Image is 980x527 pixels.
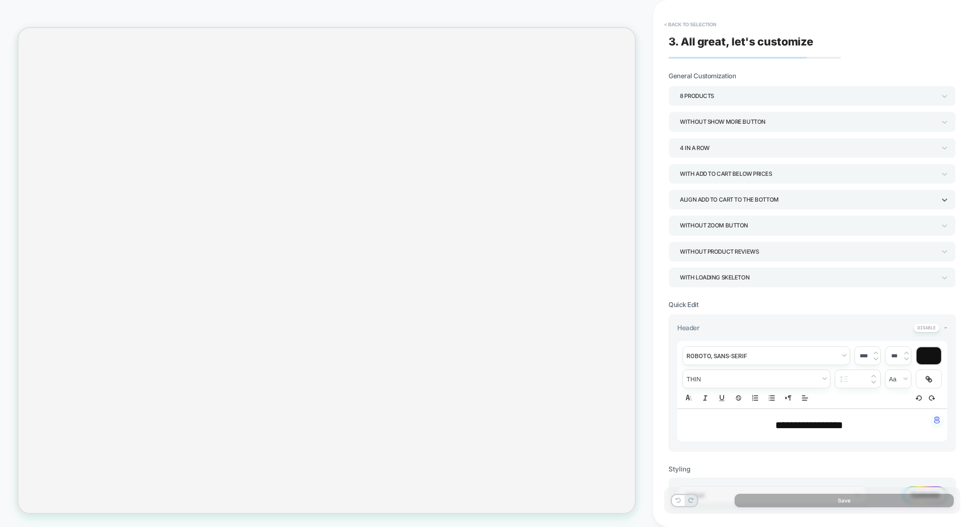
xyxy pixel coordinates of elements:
[749,393,761,403] button: Ordered list
[680,220,936,231] div: Without Zoom Button
[885,370,911,388] span: transform
[874,357,878,360] img: down
[799,393,811,403] span: Align
[871,380,876,384] img: down
[680,272,936,283] div: WITH LOADING SKELETON
[668,300,698,309] span: Quick Edit
[874,351,878,355] img: up
[840,376,848,383] img: line height
[683,370,830,388] span: fontWeight
[680,168,936,180] div: With add to cart below prices
[680,90,936,102] div: 8 Products
[680,246,936,258] div: Without Product Reviews
[735,494,954,507] button: Save
[677,324,699,332] span: Header
[660,17,721,31] button: < Back to selection
[871,374,876,378] img: up
[680,116,936,128] div: Without Show more button
[934,416,940,423] img: edit with ai
[716,393,728,403] button: Underline
[766,393,778,403] button: Bullet list
[904,351,909,355] img: up
[732,393,745,403] button: Strike
[668,35,813,48] span: 3. All great, let's customize
[699,393,711,403] button: Italic
[944,323,947,332] span: -
[680,142,936,154] div: 4 In a Row
[680,194,936,206] div: Align add to cart to the bottom
[668,72,736,80] span: General Customization
[782,393,794,403] button: Right to Left
[668,465,956,473] div: Styling
[904,357,909,360] img: down
[683,347,850,365] span: font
